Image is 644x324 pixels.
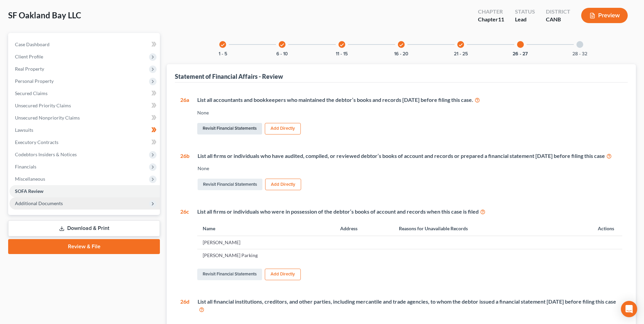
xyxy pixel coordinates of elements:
[198,165,622,172] div: None
[8,220,160,236] a: Download & Print
[478,8,504,16] div: Chapter
[197,249,335,262] td: [PERSON_NAME] Parking
[10,38,160,51] a: Case Dashboard
[265,123,301,134] button: Add Directly
[8,239,160,254] a: Review & File
[197,236,335,249] td: [PERSON_NAME]
[15,90,48,96] span: Secured Claims
[10,87,160,100] a: Secured Claims
[10,112,160,124] a: Unsecured Nonpriority Claims
[15,188,43,194] span: SOFA Review
[197,96,622,104] div: List all accountants and bookkeepers who maintained the debtor’s books and records [DATE] before ...
[15,164,36,169] span: Financials
[219,52,227,56] button: 1 - 5
[197,221,335,236] th: Name
[515,8,535,16] div: Status
[10,124,160,136] a: Lawsuits
[15,66,44,72] span: Real Property
[276,52,288,56] button: 6 - 10
[335,221,393,236] th: Address
[198,298,622,313] div: List all financial institutions, creditors, and other parties, including mercantile and trade age...
[15,151,77,157] span: Codebtors Insiders & Notices
[515,16,535,23] div: Lead
[197,208,622,216] div: List all firms or individuals who were in possession of the debtor’s books of account and records...
[265,269,301,280] button: Add Directly
[454,52,468,56] button: 21 - 25
[339,42,344,47] i: check
[180,96,189,136] div: 26a
[546,16,570,23] div: CANB
[280,42,284,47] i: check
[15,200,63,206] span: Additional Documents
[180,208,189,282] div: 26c
[498,16,504,22] span: 11
[393,221,560,236] th: Reasons for Unavailable Records
[8,10,81,20] span: SF Oakland Bay LLC
[336,52,348,56] button: 11 - 15
[572,52,587,56] button: 28 - 32
[10,100,160,112] a: Unsecured Priority Claims
[458,42,463,47] i: check
[197,109,622,116] div: None
[15,78,54,84] span: Personal Property
[175,72,283,80] div: Statement of Financial Affairs - Review
[197,123,262,134] a: Revisit Financial Statements
[197,269,262,280] a: Revisit Financial Statements
[478,16,504,23] div: Chapter
[546,8,570,16] div: District
[513,52,528,56] button: 26 - 27
[220,42,225,47] i: check
[10,136,160,148] a: Executory Contracts
[15,41,50,47] span: Case Dashboard
[581,8,628,23] button: Preview
[15,127,33,133] span: Lawsuits
[10,185,160,197] a: SOFA Review
[15,176,45,182] span: Miscellaneous
[394,52,408,56] button: 16 - 20
[15,115,80,121] span: Unsecured Nonpriority Claims
[399,42,404,47] i: check
[198,152,622,160] div: List all firms or individuals who have audited, compiled, or reviewed debtor’s books of account a...
[15,103,71,108] span: Unsecured Priority Claims
[265,179,301,190] button: Add Directly
[180,152,189,192] div: 26b
[198,179,262,190] a: Revisit Financial Statements
[15,54,43,59] span: Client Profile
[621,301,637,317] div: Open Intercom Messenger
[560,221,622,236] th: Actions
[15,139,58,145] span: Executory Contracts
